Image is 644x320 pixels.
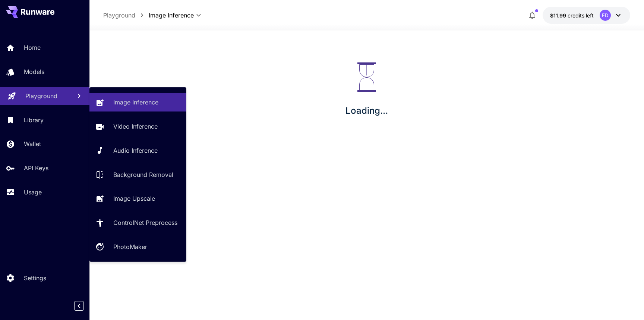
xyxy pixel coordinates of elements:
p: API Keys [24,164,48,172]
p: Background Removal [113,170,173,179]
span: Image Inference [149,11,194,20]
button: $11.9894 [543,7,630,24]
div: ED [600,10,611,21]
p: Image Upscale [113,194,155,203]
a: Background Removal [89,165,186,184]
a: Image Inference [89,93,186,111]
div: Collapse sidebar [80,299,89,313]
p: Settings [24,274,46,282]
span: credits left [568,12,594,19]
a: Audio Inference [89,142,186,160]
p: Image Inference [113,98,158,107]
a: ControlNet Preprocess [89,214,186,232]
a: Image Upscale [89,190,186,208]
p: Video Inference [113,122,158,131]
span: $11.99 [550,12,568,19]
a: PhotoMaker [89,238,186,256]
p: Models [24,67,44,76]
p: Home [24,43,41,52]
a: Video Inference [89,117,186,136]
p: Playground [103,11,135,20]
p: ControlNet Preprocess [113,218,177,227]
p: Wallet [24,139,41,148]
button: Collapse sidebar [74,301,84,311]
p: Playground [25,91,57,100]
p: Audio Inference [113,146,158,155]
p: Library [24,116,44,125]
div: $11.9894 [550,12,594,19]
nav: breadcrumb [103,11,149,20]
p: PhotoMaker [113,242,147,251]
p: Usage [24,188,42,197]
p: Loading... [345,104,388,117]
